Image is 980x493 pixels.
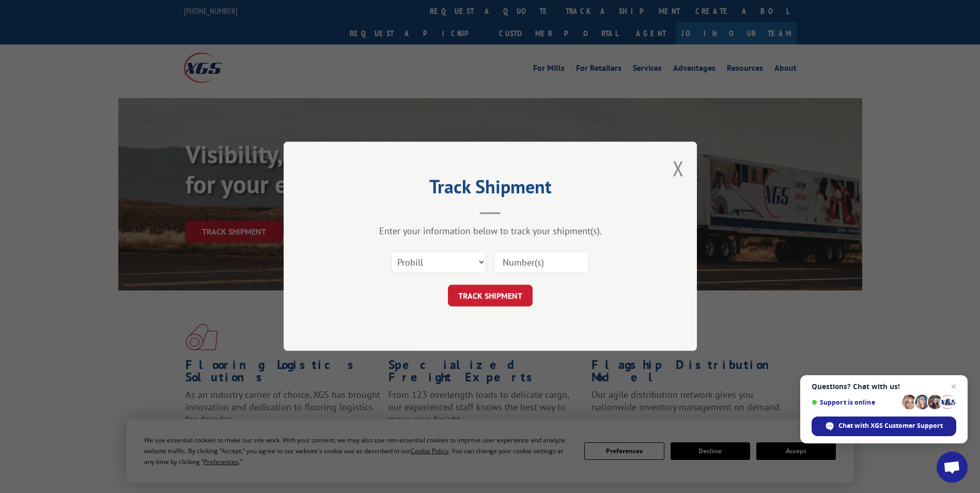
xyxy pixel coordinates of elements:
[812,417,956,436] div: Chat with XGS Customer Support
[937,452,968,483] div: Open chat
[335,179,645,199] h2: Track Shipment
[838,421,943,430] span: Chat with XGS Customer Support
[812,398,898,406] span: Support is online
[673,155,684,182] button: Close modal
[448,285,533,307] button: TRACK SHIPMENT
[494,252,589,273] input: Number(s)
[335,225,645,237] div: Enter your information below to track your shipment(s).
[812,382,956,391] span: Questions? Chat with us!
[947,380,960,393] span: Close chat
